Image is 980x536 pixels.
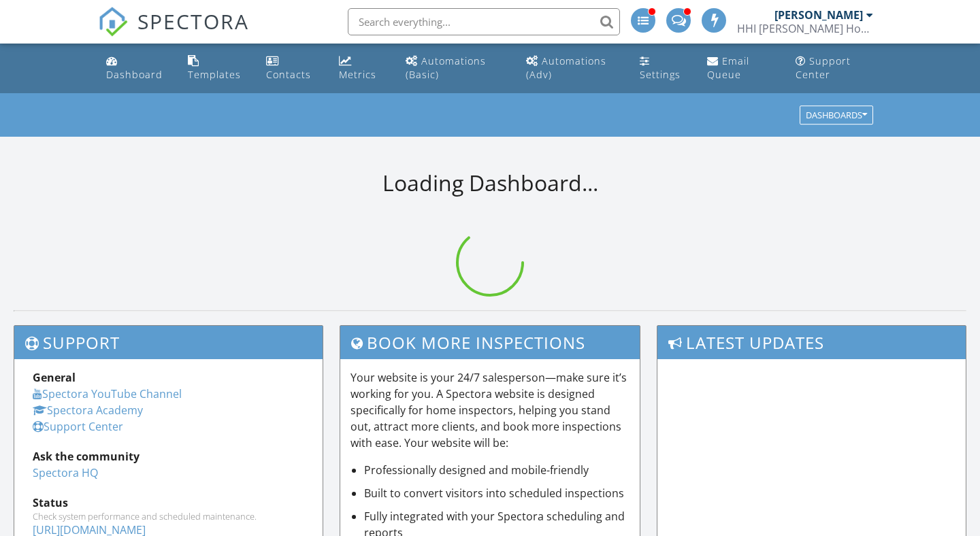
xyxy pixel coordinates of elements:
a: Contacts [261,49,323,88]
img: The Best Home Inspection Software - Spectora [98,7,128,37]
div: Dashboards [806,111,867,120]
a: Settings [634,49,690,88]
h3: Latest Updates [657,326,966,359]
div: [PERSON_NAME] [774,8,863,22]
h3: Support [14,326,323,359]
a: Automations (Basic) [400,49,510,88]
a: Spectora YouTube Channel [33,386,182,401]
div: Settings [640,68,681,81]
div: Templates [188,68,241,81]
div: Contacts [266,68,311,81]
a: Email Queue [702,49,779,88]
a: Dashboard [101,49,171,88]
div: Status [33,495,304,511]
a: Spectora HQ [33,465,98,480]
a: Metrics [333,49,389,88]
h3: Book More Inspections [340,326,640,359]
p: Your website is your 24/7 salesperson—make sure it’s working for you. A Spectora website is desig... [350,369,630,451]
a: Templates [182,49,250,88]
div: HHI Hodge Home Inspections [737,22,873,35]
div: Metrics [339,68,376,81]
div: Dashboard [106,68,163,81]
a: Automations (Advanced) [521,49,624,88]
div: Support Center [796,54,851,81]
strong: General [33,370,76,385]
div: Automations (Basic) [406,54,486,81]
div: Check system performance and scheduled maintenance. [33,511,304,522]
div: Automations (Adv) [526,54,606,81]
li: Professionally designed and mobile-friendly [364,462,630,478]
a: Support Center [33,419,123,434]
li: Built to convert visitors into scheduled inspections [364,485,630,501]
a: SPECTORA [98,18,249,47]
div: Email Queue [707,54,749,81]
a: Support Center [790,49,879,88]
button: Dashboards [800,106,873,125]
input: Search everything... [348,8,620,35]
a: Spectora Academy [33,403,143,418]
div: Ask the community [33,448,304,465]
span: SPECTORA [137,7,249,35]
